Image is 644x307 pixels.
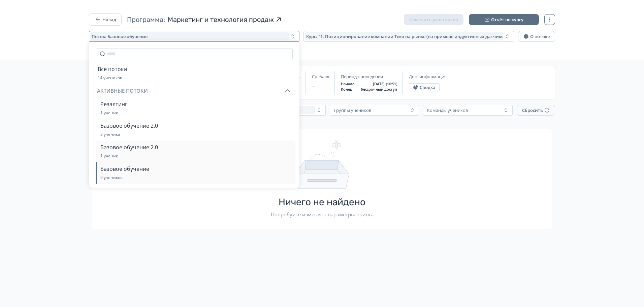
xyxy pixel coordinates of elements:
span: Все потоки [98,65,127,73]
span: Активные потоки [97,87,148,95]
button: Сбросить [517,105,555,116]
div: Группы учеников [334,108,371,113]
span: [DATE] [373,82,385,86]
span: Ничего не найдено [279,197,365,208]
button: Поток: Базовое обучение [89,31,299,42]
span: (16:51) [386,82,397,86]
span: Поток: Базовое обучение [92,34,148,39]
span: Период проведения [341,74,383,79]
span: 14 учеников [98,74,127,81]
button: Сводка [409,83,440,91]
button: Базовое обучение 2.03 ученика [100,119,291,141]
span: Ср. балл [312,74,329,79]
span: Сводка [420,85,436,90]
button: Базовое обучение 2.01 ученик [100,141,291,162]
span: Попробуйте изменить параметры поиска [271,210,374,218]
span: 1 ученик [100,153,158,159]
span: 1 ученик [100,110,127,116]
span: Программа: [127,15,165,24]
button: Курс: "1. Позиционирование компании Теко на рынке (на примере индуктивных датчиков)" [303,31,514,42]
span: Базовое обучение [100,165,149,173]
span: Доп. информация [409,74,447,79]
button: Резалтинг1 ученик [100,97,291,119]
span: - [312,82,329,91]
span: Маркетинг и технология продаж [168,15,274,24]
button: Группы учеников [330,105,419,116]
span: 3 ученика [100,131,158,138]
span: Базовое обучение 2.0 [100,122,158,130]
span: Базовое обучение 2.0 [100,143,158,151]
button: О потоке [518,31,555,42]
button: Команды учеников [423,105,513,116]
button: Назад [89,13,122,26]
button: Отчёт по курсу [469,14,539,25]
span: Начало [341,82,355,86]
button: Активные потоки [93,84,295,97]
span: Конец [341,87,352,91]
button: Все потоки14 учеников [98,62,291,84]
span: 9 учеников [100,174,149,181]
button: Базовое обучение9 учеников [100,162,291,184]
span: бессрочный доступ [361,87,397,91]
button: Изменить участников [404,14,463,25]
span: Резалтинг [100,100,127,108]
div: Команды учеников [427,108,468,113]
span: Курс: "1. Позиционирование компании Теко на рынке (на примере индуктивных датчиков)" [306,34,510,39]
